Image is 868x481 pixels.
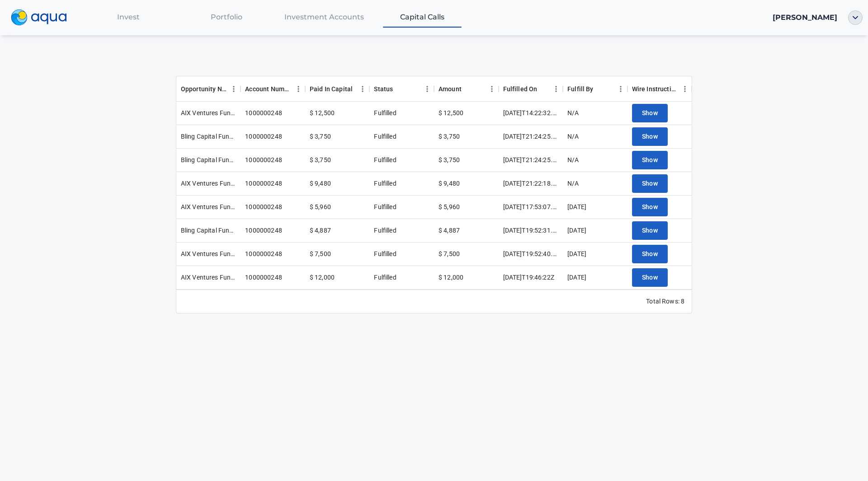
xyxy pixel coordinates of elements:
[632,174,668,193] button: Show
[642,248,658,260] span: Show
[503,273,554,282] div: 2025-08-01T19:46:22Z
[310,155,331,164] div: $ 3,750
[614,82,627,96] button: Menu
[503,155,559,164] div: 2024-02-02T21:24:25.094696Z
[642,178,658,189] span: Show
[11,9,67,26] img: logo
[374,132,396,141] div: Fulfilled
[632,245,668,263] button: Show
[80,8,178,26] a: Invest
[374,226,396,235] div: Fulfilled
[439,226,460,235] div: $ 4,887
[275,8,373,26] a: Investment Accounts
[245,202,282,211] div: 1000000248
[632,104,668,122] button: Show
[374,76,393,102] div: Status
[434,76,499,102] div: Amount
[567,202,586,211] div: 2024-08-30
[181,179,236,188] div: AIX Ventures Fund II
[245,108,282,117] div: 1000000248
[181,76,227,102] div: Opportunity Name
[439,76,462,102] div: Amount
[241,76,305,102] div: Account Number
[374,108,396,117] div: Fulfilled
[642,201,658,213] span: Show
[374,249,396,258] div: Fulfilled
[245,132,282,141] div: 1000000248
[439,273,463,282] div: $ 12,000
[503,108,559,117] div: 2023-10-20T14:22:32.381593Z
[5,7,80,28] a: logo
[181,108,236,117] div: AIX Ventures Fund II
[245,76,292,102] div: Account Number
[305,76,370,102] div: Paid In Capital
[439,179,460,188] div: $ 9,480
[181,132,236,141] div: Bling Capital Fund IV Opps
[632,221,668,240] button: Show
[177,8,275,26] a: Portfolio
[632,198,668,216] button: Show
[567,76,594,102] div: Fulfill By
[567,155,579,164] div: N/A
[310,179,331,188] div: $ 9,480
[374,155,396,164] div: Fulfilled
[310,273,335,282] div: $ 12,000
[400,13,444,21] span: Capital Calls
[439,108,463,117] div: $ 12,500
[642,225,658,236] span: Show
[773,13,837,22] span: [PERSON_NAME]
[310,108,335,117] div: $ 12,500
[211,13,242,21] span: Portfolio
[642,131,658,142] span: Show
[567,179,579,188] div: N/A
[567,132,579,141] div: N/A
[678,82,692,96] button: Menu
[503,132,559,141] div: 2024-02-02T21:24:25.807630Z
[632,76,679,102] div: Wire Instructions
[310,132,331,141] div: $ 3,750
[848,10,863,25] img: ellipse
[310,202,331,211] div: $ 5,960
[227,82,241,96] button: Menu
[642,272,658,283] span: Show
[420,82,434,96] button: Menu
[176,76,241,102] div: Opportunity Name
[439,132,460,141] div: $ 3,750
[292,82,305,96] button: Menu
[181,155,236,164] div: Bling Capital Fund IV
[439,202,460,211] div: $ 5,960
[646,297,684,306] div: Total Rows: 8
[369,76,434,102] div: Status
[117,13,140,21] span: Invest
[310,76,353,102] div: Paid In Capital
[310,249,331,258] div: $ 7,500
[181,249,236,258] div: AIX Ventures Fund II
[567,273,586,282] div: 2025-08-04
[181,202,236,211] div: AIX Ventures Fund II
[485,82,499,96] button: Menu
[642,154,658,166] span: Show
[245,226,282,235] div: 1000000248
[245,273,282,282] div: 1000000248
[245,155,282,164] div: 1000000248
[499,76,563,102] div: Fulfilled On
[549,82,563,96] button: Menu
[356,82,369,96] button: Menu
[374,179,396,188] div: Fulfilled
[439,249,460,258] div: $ 7,500
[374,273,396,282] div: Fulfilled
[632,151,668,169] button: Show
[567,226,586,235] div: 2025-06-04
[245,179,282,188] div: 1000000248
[632,268,668,287] button: Show
[563,76,627,102] div: Fulfill By
[503,76,538,102] div: Fulfilled On
[284,13,364,21] span: Investment Accounts
[439,155,460,164] div: $ 3,750
[632,127,668,146] button: Show
[310,226,331,235] div: $ 4,887
[181,273,236,282] div: AIX Ventures Fund II
[373,8,471,26] a: Capital Calls
[503,249,559,258] div: 2025-06-12T19:52:40.452239Z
